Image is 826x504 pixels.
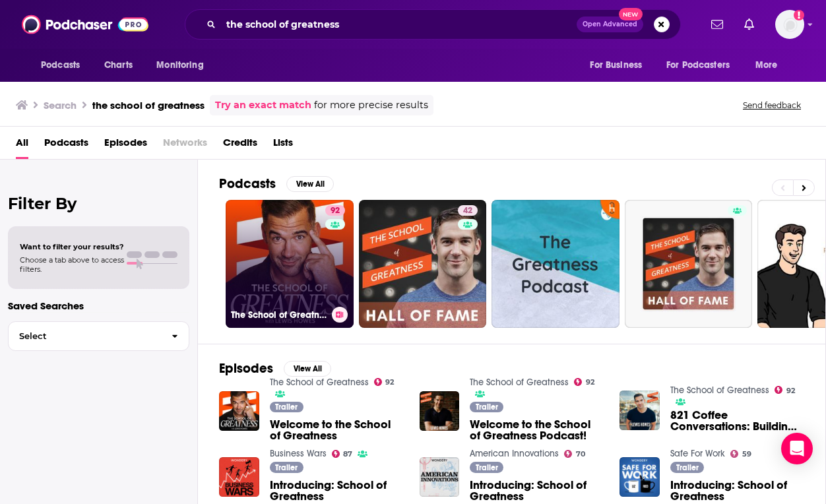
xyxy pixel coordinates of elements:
button: open menu [658,53,749,78]
a: 70 [564,450,585,458]
span: New [619,8,643,20]
img: User Profile [775,10,804,39]
a: Show notifications dropdown [706,13,728,36]
a: Credits [223,132,257,159]
a: Lists [273,132,293,159]
img: Introducing: School of Greatness [420,457,460,497]
p: Saved Searches [8,299,189,312]
span: 87 [343,451,352,457]
a: Podchaser - Follow, Share and Rate Podcasts [22,12,148,37]
span: Trailer [275,403,298,411]
a: Podcasts [44,132,88,159]
a: Episodes [104,132,147,159]
a: Introducing: School of Greatness [470,480,604,502]
span: For Podcasters [666,56,730,75]
span: Charts [104,56,133,75]
a: 92 [775,386,795,394]
span: 92 [586,379,594,385]
a: The School of Greatness [470,377,569,388]
a: 42 [359,200,487,328]
button: open menu [581,53,658,78]
span: Select [9,332,161,340]
button: open menu [147,53,220,78]
span: 92 [331,205,340,218]
a: Introducing: School of Greatness [619,457,660,497]
a: 92 [325,205,345,216]
button: Select [8,321,189,351]
span: 70 [576,451,585,457]
a: 821 Coffee Conversations: Building The School of Greatness Empire [670,410,804,432]
a: All [16,132,28,159]
a: Welcome to the School of Greatness Podcast! [420,391,460,431]
a: Introducing: School of Greatness [670,480,804,502]
a: 92The School of Greatness [226,200,354,328]
input: Search podcasts, credits, & more... [221,14,577,35]
div: Search podcasts, credits, & more... [185,9,681,40]
a: 59 [730,450,751,458]
span: More [755,56,778,75]
a: Welcome to the School of Greatness [270,419,404,441]
span: Open Advanced [583,21,637,28]
a: Show notifications dropdown [739,13,759,36]
h3: Search [44,99,77,111]
button: open menu [746,53,794,78]
button: open menu [32,53,97,78]
span: 92 [385,379,394,385]
a: EpisodesView All [219,360,331,377]
button: Send feedback [739,100,805,111]
span: Trailer [676,464,699,472]
span: Monitoring [156,56,203,75]
span: Want to filter your results? [20,242,124,251]
a: Safe For Work [670,448,725,459]
span: Trailer [275,464,298,472]
a: Introducing: School of Greatness [270,480,404,502]
button: Show profile menu [775,10,804,39]
a: 42 [458,205,478,216]
a: 92 [374,378,395,386]
a: Business Wars [270,448,327,459]
span: Logged in as KTMSseat4 [775,10,804,39]
span: Trailer [476,464,498,472]
a: Charts [96,53,141,78]
button: View All [286,176,334,192]
span: For Business [590,56,642,75]
img: Introducing: School of Greatness [219,457,259,497]
span: Choose a tab above to access filters. [20,255,124,274]
a: Try an exact match [215,98,311,113]
img: 821 Coffee Conversations: Building The School of Greatness Empire [619,391,660,431]
h2: Podcasts [219,175,276,192]
div: Open Intercom Messenger [781,433,813,464]
a: Welcome to the School of Greatness Podcast! [470,419,604,441]
a: American Innovations [470,448,559,459]
a: The School of Greatness [670,385,769,396]
h3: The School of Greatness [231,309,327,321]
span: Trailer [476,403,498,411]
span: 92 [786,388,795,394]
span: 42 [463,205,472,218]
span: Networks [163,132,207,159]
span: for more precise results [314,98,428,113]
button: View All [284,361,331,377]
a: 92 [574,378,594,386]
a: 87 [332,450,353,458]
a: The School of Greatness [270,377,369,388]
img: Welcome to the School of Greatness [219,391,259,431]
svg: Add a profile image [794,10,804,20]
h2: Filter By [8,194,189,213]
span: 59 [742,451,751,457]
span: Podcasts [41,56,80,75]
